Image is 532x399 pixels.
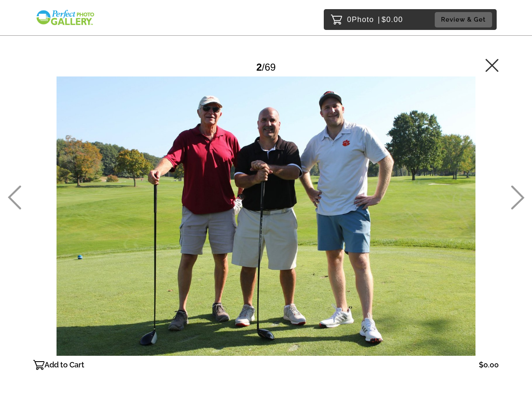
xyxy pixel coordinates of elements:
a: Review & Get [435,12,495,27]
img: Snapphound Logo [35,9,95,26]
span: 69 [265,62,276,73]
p: $0.00 [479,358,499,372]
p: Add to Cart [44,358,84,372]
p: 0 $0.00 [347,13,403,26]
div: / [256,58,276,76]
button: Review & Get [435,12,492,27]
span: | [378,15,380,24]
span: Photo [352,13,374,26]
span: 2 [256,62,262,73]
